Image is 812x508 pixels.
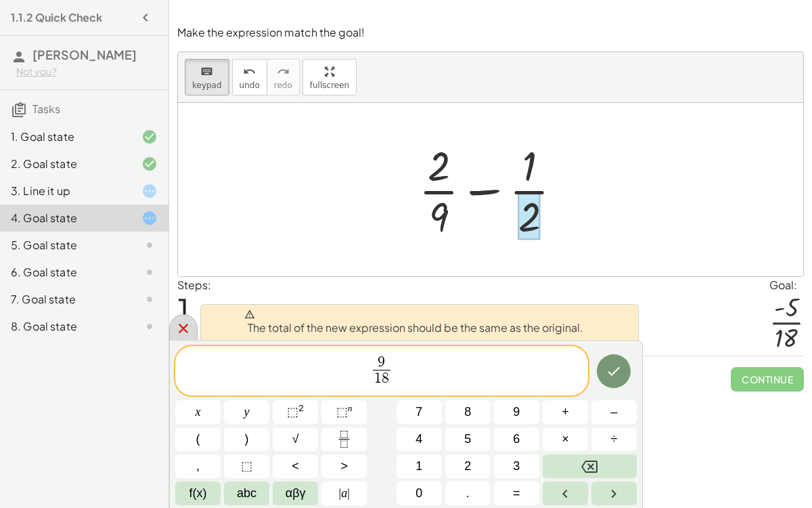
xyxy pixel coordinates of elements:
button: 6 [494,427,539,451]
button: Equals [494,482,539,505]
button: Greater than [321,454,367,478]
sup: n [348,403,353,413]
span: 3 [513,457,520,475]
span: a [339,484,350,503]
span: redo [274,81,292,90]
div: 2. Goal state [11,156,120,172]
div: 4. Goal state [11,210,120,226]
span: 5 [464,430,471,448]
i: Task not started. [141,237,158,253]
button: Placeholder [224,454,269,478]
span: > [340,457,348,475]
button: Plus [543,400,588,424]
span: y [244,403,250,421]
button: 2 [445,454,491,478]
span: ( [196,430,200,448]
div: Goal: [769,277,804,293]
div: 8. Goal state [11,318,120,335]
button: Done [597,354,631,388]
p: Make the expression match the goal! [177,25,804,41]
span: 8 [382,371,389,386]
span: – [610,403,617,421]
div: 7. Goal state [11,291,120,308]
span: | [339,486,342,500]
span: fullscreen [310,81,349,90]
span: x [196,403,201,421]
button: Square root [273,427,318,451]
i: Task not started. [141,291,158,308]
span: ⬚ [241,457,252,475]
button: 1 [397,454,442,478]
button: 7 [397,400,442,424]
button: Squared [273,400,318,424]
button: 5 [445,427,491,451]
i: Task started. [141,210,158,226]
button: keyboardkeypad [185,59,229,96]
span: 9 [378,355,385,370]
span: keypad [192,81,222,90]
span: √ [292,430,299,448]
span: × [562,430,569,448]
div: 6. Goal state [11,264,120,280]
span: + [562,403,569,421]
span: Tasks [32,102,60,116]
span: = [513,484,520,503]
button: Superscript [321,400,367,424]
span: 4 [415,430,422,448]
button: Left arrow [543,482,588,505]
span: 1 [177,289,189,331]
span: ⬚ [287,405,298,419]
div: 5. Goal state [11,237,120,253]
div: Not you? [16,65,158,79]
i: redo [277,64,290,80]
button: x [175,400,221,424]
button: . [445,482,491,505]
button: ) [224,427,269,451]
i: Task finished and correct. [141,129,158,145]
button: 0 [397,482,442,505]
button: Right arrow [591,482,637,505]
button: , [175,454,221,478]
span: ÷ [611,430,618,448]
button: Times [543,427,588,451]
div: 3. Line it up [11,183,120,199]
span: f(x) [189,484,207,503]
i: Task finished and correct. [141,156,158,172]
div: 1. Goal state [11,129,120,145]
span: [PERSON_NAME] [32,47,137,62]
button: Divide [591,427,637,451]
button: redoredo [267,59,300,96]
span: abc [237,484,256,503]
span: ⬚ [336,405,348,419]
button: 8 [445,400,491,424]
span: 9 [513,403,520,421]
i: Task started. [141,183,158,199]
button: Minus [591,400,637,424]
span: < [292,457,299,475]
span: 1 [415,457,422,475]
button: 3 [494,454,539,478]
span: . [466,484,470,503]
i: keyboard [200,64,213,80]
span: 0 [415,484,422,503]
span: 7 [415,403,422,421]
button: Backspace [543,454,637,478]
span: , [196,457,200,475]
label: Steps: [177,278,211,292]
span: 8 [464,403,471,421]
span: 1 [374,371,382,386]
button: undoundo [232,59,267,96]
button: Alphabet [224,482,269,505]
span: 2 [464,457,471,475]
i: Task not started. [141,264,158,280]
button: fullscreen [302,59,357,96]
button: Functions [175,482,221,505]
span: The total of the new expression should be the same as the original. [244,309,583,336]
button: ( [175,427,221,451]
button: Greek alphabet [273,482,318,505]
button: Fraction [321,427,367,451]
button: Absolute value [321,482,367,505]
span: 6 [513,430,520,448]
span: ) [245,430,249,448]
sup: 2 [298,403,304,413]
